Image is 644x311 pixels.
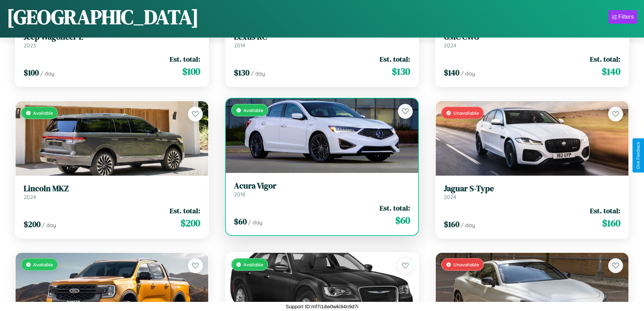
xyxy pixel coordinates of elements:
a: Jaguar S-Type2024 [444,184,620,200]
span: 2024 [444,194,456,200]
span: $ 160 [602,216,620,230]
span: Est. total: [170,54,200,64]
span: $ 160 [444,219,459,230]
span: / day [251,70,265,77]
span: Est. total: [170,206,200,216]
a: Lexus RC2014 [234,32,410,49]
span: / day [248,219,262,226]
span: / day [461,70,475,77]
span: Est. total: [380,54,410,64]
span: $ 130 [392,65,410,78]
span: / day [40,70,54,77]
button: Filters [609,10,637,24]
a: GMC CWG2024 [444,32,620,49]
span: Est. total: [590,54,620,64]
h1: [GEOGRAPHIC_DATA] [7,3,199,31]
span: $ 60 [234,216,247,227]
span: $ 100 [24,67,39,78]
span: Available [33,110,53,116]
p: Support ID: mf7i1dw0wki94n9d7i [286,302,358,311]
span: $ 200 [181,216,200,230]
h3: Lincoln MKZ [24,184,200,194]
span: $ 140 [444,67,459,78]
a: Jeep Wagoneer L2023 [24,32,200,49]
span: Est. total: [380,203,410,213]
span: Available [243,107,263,113]
span: / day [461,222,475,228]
div: Give Feedback [636,142,641,169]
a: Acura Vigor2018 [234,181,410,198]
span: 2023 [24,42,36,49]
span: / day [42,222,56,228]
span: Available [33,262,53,267]
span: 2024 [24,194,36,200]
div: Filters [618,14,634,20]
span: $ 130 [234,67,249,78]
span: Available [243,262,263,267]
span: Unavailable [453,262,479,267]
span: $ 140 [602,65,620,78]
span: $ 60 [395,214,410,227]
h3: Jaguar S-Type [444,184,620,194]
span: 2018 [234,191,245,198]
a: Lincoln MKZ2024 [24,184,200,200]
h3: Acura Vigor [234,181,410,191]
span: $ 100 [182,65,200,78]
span: Unavailable [453,110,479,116]
span: $ 200 [24,219,41,230]
span: 2014 [234,42,245,49]
span: 2024 [444,42,456,49]
span: Est. total: [590,206,620,216]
